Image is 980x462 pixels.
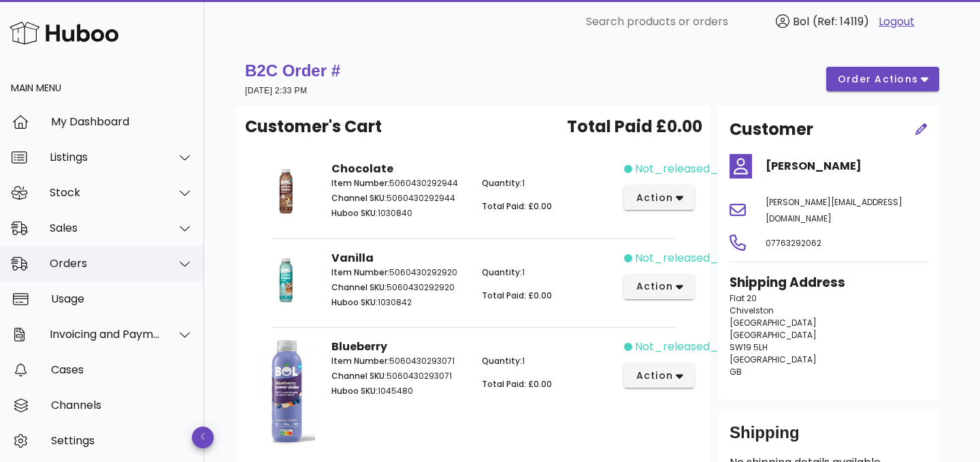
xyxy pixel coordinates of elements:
[331,177,465,189] p: 5060430292944
[10,18,118,48] img: Huboo Logo
[624,363,694,388] button: action
[730,354,817,365] span: [GEOGRAPHIC_DATA]
[331,370,465,382] p: 5060430293071
[730,305,774,316] span: Chivelston
[624,185,694,210] button: action
[256,161,315,220] img: Product Image
[245,61,340,80] strong: B2C Order #
[331,266,389,278] span: Item Number:
[482,177,522,189] span: Quantity:
[331,250,374,266] strong: Vanilla
[50,151,161,164] div: Listings
[51,434,193,447] div: Settings
[50,221,161,234] div: Sales
[256,339,315,447] img: Product Image
[50,328,161,341] div: Invoicing and Payments
[331,192,465,204] p: 5060430292944
[245,114,382,139] span: Customer's Cart
[482,200,552,212] span: Total Paid: £0.00
[766,196,902,224] span: [PERSON_NAME][EMAIL_ADDRESS][DOMAIN_NAME]
[879,14,915,30] a: Logout
[331,355,389,367] span: Item Number:
[766,158,928,174] h4: [PERSON_NAME]
[635,369,673,383] span: action
[482,266,522,278] span: Quantity:
[482,355,522,367] span: Quantity:
[482,290,552,301] span: Total Paid: £0.00
[730,273,928,292] h3: Shipping Address
[635,250,736,266] span: not_released_yet
[813,14,869,29] span: (Ref: 14119)
[50,257,161,270] div: Orders
[793,14,809,29] span: Bol
[730,341,768,353] span: SW19 5LH
[331,192,387,204] span: Channel SKU:
[331,296,465,309] p: 1030842
[331,339,387,354] strong: Blueberry
[51,399,193,412] div: Channels
[51,292,193,305] div: Usage
[51,115,193,128] div: My Dashboard
[331,370,387,382] span: Channel SKU:
[567,114,702,139] span: Total Paid £0.00
[256,250,315,309] img: Product Image
[826,67,939,91] button: order actions
[331,281,387,293] span: Channel SKU:
[331,161,393,176] strong: Chocolate
[331,296,378,308] span: Huboo SKU:
[482,378,552,390] span: Total Paid: £0.00
[730,292,757,304] span: Flat 20
[50,186,161,199] div: Stock
[730,422,928,455] div: Shipping
[730,317,817,328] span: [GEOGRAPHIC_DATA]
[331,385,378,397] span: Huboo SKU:
[331,266,465,279] p: 5060430292920
[766,237,821,249] span: 07763292062
[482,355,616,367] p: 1
[837,72,919,87] span: order actions
[635,339,736,355] span: not_released_yet
[331,207,378,219] span: Huboo SKU:
[635,191,673,205] span: action
[482,266,616,279] p: 1
[331,385,465,397] p: 1045480
[635,161,736,177] span: not_released_yet
[245,86,307,95] small: [DATE] 2:33 PM
[482,177,616,189] p: 1
[730,366,742,378] span: GB
[331,281,465,294] p: 5060430292920
[331,355,465,367] p: 5060430293071
[331,207,465,219] p: 1030840
[730,329,817,341] span: [GEOGRAPHIC_DATA]
[730,117,813,142] h2: Customer
[331,177,389,189] span: Item Number:
[635,279,673,294] span: action
[51,363,193,376] div: Cases
[624,275,694,299] button: action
